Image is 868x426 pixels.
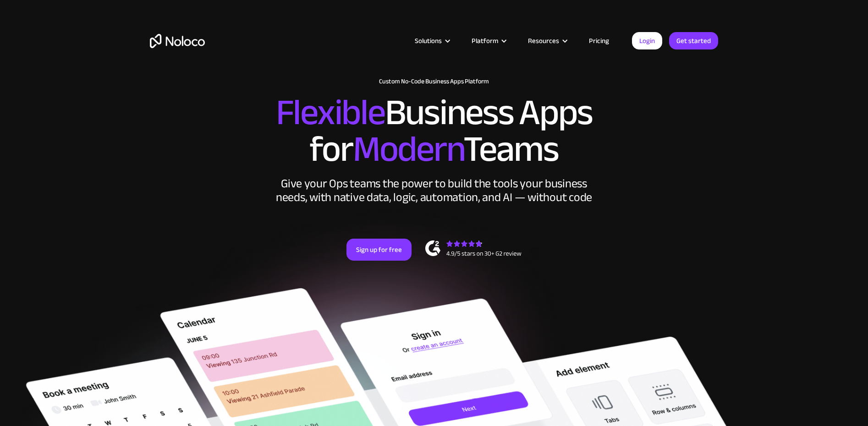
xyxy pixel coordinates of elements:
span: Modern [353,115,463,183]
h2: Business Apps for Teams [150,94,718,168]
div: Resources [516,35,577,47]
a: Sign up for free [346,239,412,261]
a: home [150,34,205,48]
div: Platform [460,35,516,47]
a: Login [632,32,662,49]
div: Solutions [415,35,442,47]
span: Flexible [276,78,385,147]
div: Platform [472,35,498,47]
div: Solutions [403,35,460,47]
a: Pricing [577,35,621,47]
div: Resources [528,35,559,47]
a: Get started [669,32,718,49]
div: Give your Ops teams the power to build the tools your business needs, with native data, logic, au... [274,177,594,204]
